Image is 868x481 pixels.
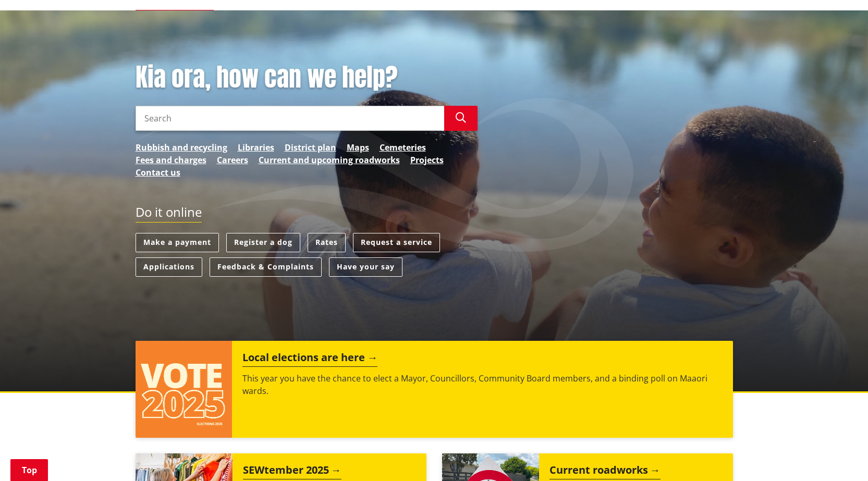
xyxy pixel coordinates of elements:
a: Maps [347,141,369,154]
p: This year you have the chance to elect a Mayor, Councillors, Community Board members, and a bindi... [242,372,722,397]
a: Top [10,459,48,481]
a: Applications [136,257,202,277]
h2: Current roadworks [549,464,661,479]
a: Cemeteries [380,141,426,154]
a: Request a service [353,233,440,252]
h2: Local elections are here [242,351,377,367]
iframe: Messenger Launcher [820,437,858,475]
a: Make a payment [136,233,219,252]
a: Rubbish and recycling [136,141,227,154]
a: Feedback & Complaints [210,257,322,277]
h2: Do it online [136,205,202,223]
a: Libraries [238,141,274,154]
a: Current and upcoming roadworks [259,154,400,166]
a: Register a dog [226,233,300,252]
a: Projects [410,154,444,166]
a: Rates [308,233,346,252]
a: Have your say [329,257,402,277]
img: Vote 2025 [136,341,233,438]
a: District plan [285,141,336,154]
a: Local elections are here This year you have the chance to elect a Mayor, Councillors, Community B... [136,341,733,438]
h1: Kia ora, how can we help? [136,63,478,93]
input: Search input [136,106,444,131]
a: Careers [217,154,248,166]
h2: SEWtember 2025 [243,464,341,479]
a: Fees and charges [136,154,206,166]
a: Contact us [136,166,180,179]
